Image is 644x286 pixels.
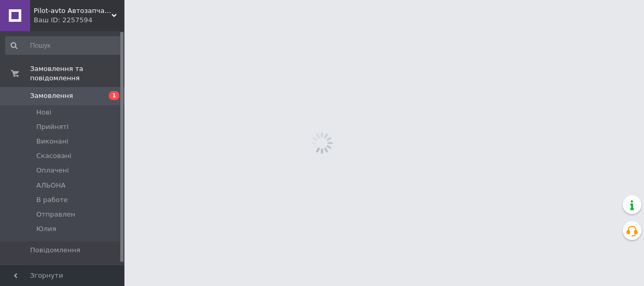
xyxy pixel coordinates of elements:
span: Отправлен [36,210,75,219]
input: Пошук [5,36,122,55]
span: В работе [36,195,68,205]
span: Оплачені [36,166,69,175]
span: Виконані [36,137,68,146]
span: Повідомлення [30,246,80,255]
span: 1 [109,91,119,100]
div: Ваш ID: 2257594 [34,16,124,25]
span: Нові [36,108,51,117]
span: Юлия [36,224,57,234]
span: Замовлення та повідомлення [30,64,124,83]
span: Скасовані [36,151,72,161]
span: Покупці [30,263,58,273]
span: Pilot-avto Автозапчасти [34,6,111,16]
span: АЛЬОНА [36,181,66,190]
span: Замовлення [30,91,73,101]
span: Прийняті [36,122,68,132]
